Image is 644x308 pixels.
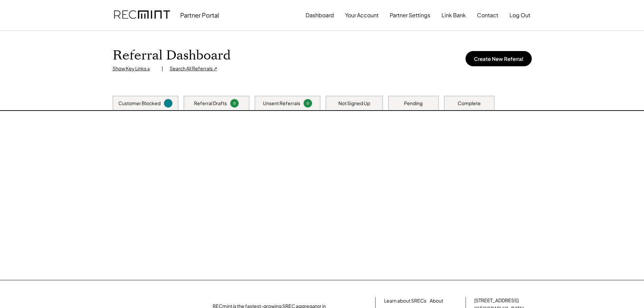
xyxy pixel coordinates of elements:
h1: Referral Dashboard [113,48,231,64]
div: [STREET_ADDRESS] [474,297,519,304]
div: Complete [458,100,481,107]
div: Search All Referrals ↗ [170,65,217,72]
img: recmint-logotype%403x.png [114,4,170,27]
div: 0 [305,101,311,106]
div: Partner Portal [180,11,219,19]
a: Learn about SRECs [384,298,426,304]
div: Referral Drafts [194,100,227,107]
button: Create New Referral [466,51,532,66]
div: Unsent Referrals [263,100,300,107]
a: About [430,298,443,304]
div: Customer Blocked [118,100,161,107]
div: Pending [404,100,423,107]
button: Your Account [345,8,379,22]
div: Not Signed Up [338,100,370,107]
button: Contact [477,8,498,22]
div: Show Key Links ↓ [113,65,155,72]
div: | [162,65,163,72]
button: Dashboard [306,8,334,22]
div: 0 [231,101,238,106]
button: Link Bank [442,8,466,22]
button: Log Out [509,8,530,22]
button: Partner Settings [390,8,430,22]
